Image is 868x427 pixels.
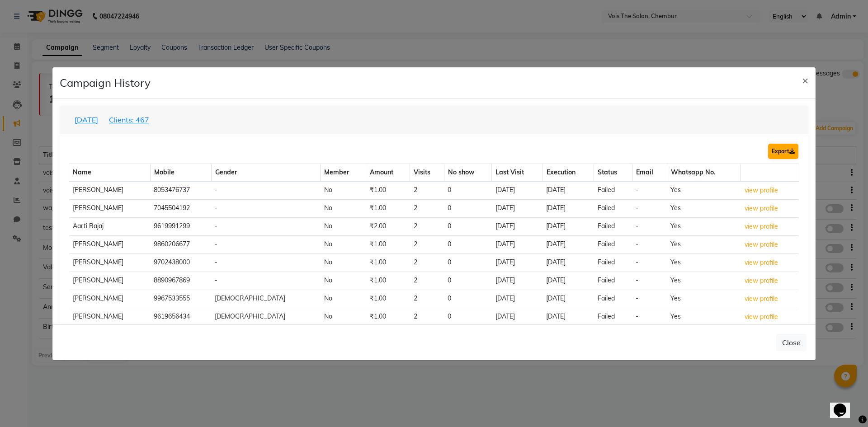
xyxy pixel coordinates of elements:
td: Yes [667,217,741,235]
td: ₹1.00 [366,235,410,253]
td: No [321,181,366,200]
td: Yes [667,308,741,326]
td: ₹1.00 [366,272,410,290]
td: Yes [667,199,741,217]
td: Failed [594,272,632,290]
td: [DATE] [542,272,594,290]
td: No [321,290,366,308]
td: Failed [594,181,632,200]
th: Gender [211,164,320,181]
td: 9619656434 [150,308,211,326]
td: Failed [594,217,632,235]
th: Last Visit [492,164,542,181]
td: [DATE] [492,290,542,308]
td: 8053476737 [150,181,211,200]
td: Failed [594,235,632,253]
td: 7045504192 [150,199,211,217]
td: No [321,253,366,272]
td: 0 [444,199,491,217]
th: Amount [366,164,410,181]
td: - [211,235,320,253]
td: - [211,199,320,217]
td: - [632,181,667,200]
td: [PERSON_NAME] [69,308,151,326]
td: Yes [667,181,741,200]
td: Yes [667,272,741,290]
td: Failed [594,308,632,326]
td: Yes [667,235,741,253]
td: ₹1.00 [366,181,410,200]
td: ₹2.00 [366,217,410,235]
td: [DATE] [542,217,594,235]
td: 2 [410,308,444,326]
td: 9702438000 [150,253,211,272]
td: 9619991299 [150,217,211,235]
td: [PERSON_NAME] [69,181,151,200]
td: 9967533555 [150,290,211,308]
button: view profile [744,276,778,286]
th: Visits [410,164,444,181]
td: 0 [444,235,491,253]
iframe: chat widget [830,391,859,418]
td: 2 [410,235,444,253]
th: Email [632,164,667,181]
th: Execution [542,164,594,181]
td: Yes [667,253,741,272]
td: - [211,253,320,272]
td: - [632,235,667,253]
td: [DATE] [542,235,594,253]
td: No [321,199,366,217]
td: - [211,181,320,200]
button: view profile [744,221,778,232]
td: [DATE] [542,308,594,326]
button: view profile [744,258,778,268]
td: [DATE] [542,290,594,308]
td: [DATE] [492,217,542,235]
td: No [321,308,366,326]
button: Close [776,334,807,351]
td: 2 [410,181,444,200]
td: - [211,217,320,235]
th: Name [69,164,151,181]
td: [PERSON_NAME] [69,253,151,272]
button: Close [795,67,816,93]
th: Status [594,164,632,181]
td: [DATE] [542,253,594,272]
td: - [632,199,667,217]
td: 2 [410,253,444,272]
td: 0 [444,217,491,235]
td: No [321,217,366,235]
td: Yes [667,290,741,308]
td: Failed [594,199,632,217]
td: 0 [444,253,491,272]
th: No show [444,164,491,181]
td: [DATE] [542,199,594,217]
td: No [321,235,366,253]
td: 2 [410,290,444,308]
button: Export [768,144,798,159]
td: ₹1.00 [366,290,410,308]
td: [PERSON_NAME] [69,235,151,253]
th: Member [321,164,366,181]
td: [DEMOGRAPHIC_DATA] [211,308,320,326]
td: [DATE] [492,181,542,200]
td: [PERSON_NAME] [69,272,151,290]
td: ₹1.00 [366,199,410,217]
td: Failed [594,253,632,272]
td: 2 [410,199,444,217]
button: view profile [744,185,778,196]
th: Mobile [150,164,211,181]
td: 9860206677 [150,235,211,253]
td: [DATE] [542,181,594,200]
td: - [632,290,667,308]
button: view profile [744,239,778,250]
td: No [321,272,366,290]
td: - [632,308,667,326]
td: 0 [444,308,491,326]
button: view profile [744,294,778,304]
td: [DATE] [492,253,542,272]
td: [DATE] [492,272,542,290]
td: Aarti Bajaj [69,217,151,235]
td: ₹1.00 [366,253,410,272]
td: 0 [444,272,491,290]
